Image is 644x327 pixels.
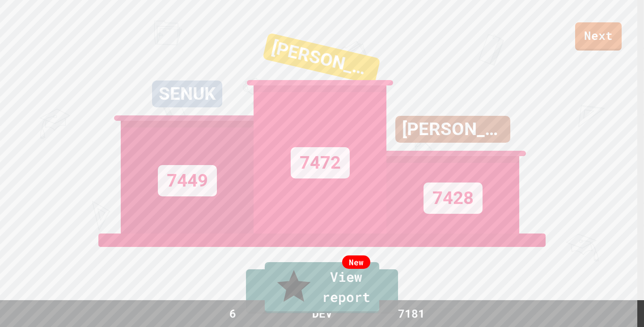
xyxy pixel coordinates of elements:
[265,262,379,313] a: View report
[158,165,217,196] div: 7449
[395,116,510,143] div: [PERSON_NAME]
[424,183,483,214] div: 7428
[263,33,381,85] div: [PERSON_NAME]
[291,147,350,178] div: 7472
[152,81,222,107] div: SENUK
[575,22,622,51] a: Next
[342,255,370,269] div: New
